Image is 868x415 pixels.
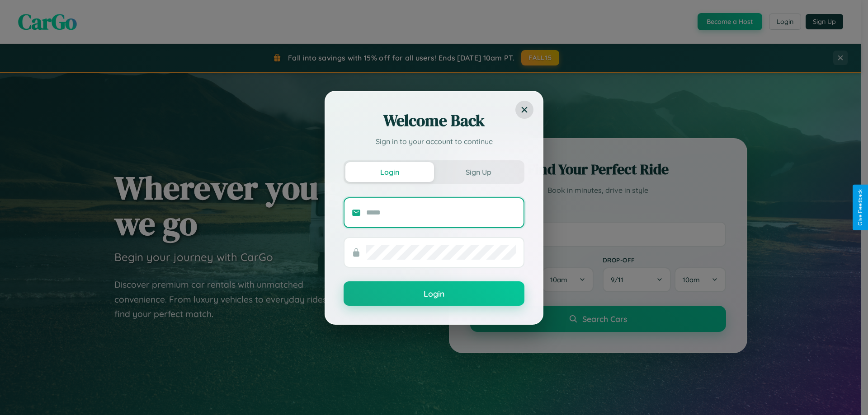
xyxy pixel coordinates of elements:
[345,162,434,182] button: Login
[344,136,524,147] p: Sign in to your account to continue
[344,281,524,306] button: Login
[344,110,524,131] h2: Welcome Back
[434,162,523,182] button: Sign Up
[857,189,863,226] div: Give Feedback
